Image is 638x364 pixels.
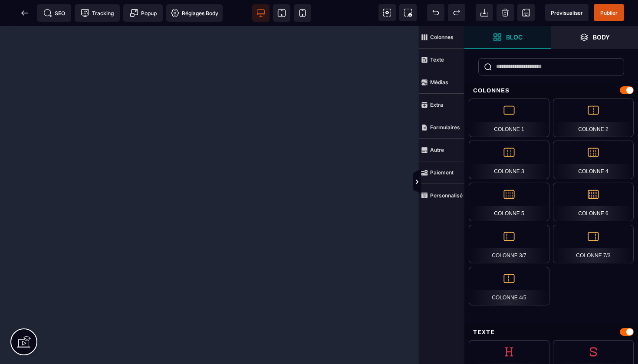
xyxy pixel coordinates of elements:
[430,56,444,63] strong: Texte
[469,225,549,263] div: Colonne 3/7
[37,4,71,22] span: Métadata SEO
[419,71,464,94] span: Médias
[545,4,589,21] span: Aperçu
[469,141,549,179] div: Colonne 3
[430,147,444,153] strong: Autre
[419,49,464,71] span: Texte
[419,184,464,207] span: Personnalisé
[469,183,549,221] div: Colonne 5
[464,82,638,98] div: Colonnes
[497,4,514,21] span: Nettoyage
[123,4,163,22] span: Créer une alerte modale
[464,169,473,195] span: Afficher les vues
[553,225,634,263] div: Colonne 7/3
[430,34,454,40] strong: Colonnes
[16,4,33,22] span: Retour
[378,4,396,21] span: Voir les composants
[171,9,218,17] span: Réglages Body
[430,169,454,176] strong: Paiement
[43,9,65,17] span: SEO
[419,116,464,139] span: Formulaires
[464,324,638,340] div: Texte
[81,9,114,17] span: Tracking
[430,102,443,108] strong: Extra
[75,4,120,22] span: Code de suivi
[419,94,464,116] span: Extra
[593,34,610,40] strong: Body
[594,4,624,21] span: Enregistrer le contenu
[166,4,223,22] span: Favicon
[430,192,463,199] strong: Personnalisé
[553,141,634,179] div: Colonne 4
[469,98,549,137] div: Colonne 1
[399,4,417,21] span: Capture d'écran
[551,10,583,16] span: Prévisualiser
[430,79,448,85] strong: Médias
[419,161,464,184] span: Paiement
[427,4,444,21] span: Défaire
[506,34,523,40] strong: Bloc
[448,4,465,21] span: Rétablir
[294,4,311,22] span: Voir mobile
[419,139,464,161] span: Autre
[273,4,290,22] span: Voir tablette
[430,124,460,131] strong: Formulaires
[419,26,464,49] span: Colonnes
[551,26,638,49] span: Ouvrir les calques
[476,4,493,21] span: Importer
[252,4,270,22] span: Voir bureau
[553,98,634,137] div: Colonne 2
[130,9,157,17] span: Popup
[517,4,535,21] span: Enregistrer
[469,267,549,305] div: Colonne 4/5
[464,26,551,49] span: Ouvrir les blocs
[600,10,618,16] span: Publier
[553,183,634,221] div: Colonne 6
